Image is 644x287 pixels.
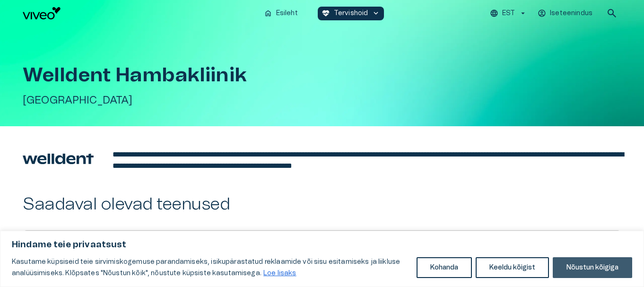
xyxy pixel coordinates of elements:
[502,9,515,18] p: EST
[372,9,380,17] span: keyboard_arrow_down
[48,8,62,15] span: Help
[602,4,621,23] button: open search modal
[476,257,549,278] button: Keeldu kõigist
[263,270,297,277] a: Loe lisaks
[23,94,621,107] h5: [GEOGRAPHIC_DATA]
[553,257,632,278] button: Nõustun kõigiga
[23,7,256,19] a: Navigate to homepage
[417,257,472,278] button: Kohanda
[23,64,621,86] h1: Welldent Hambakliinik
[606,8,618,19] span: search
[264,9,272,17] span: home
[23,145,94,173] img: Welldent Hambakliinik logo
[488,7,529,20] button: EST
[322,9,330,17] span: ecg_heart
[334,9,368,18] p: Tervishoid
[12,239,632,251] p: Hindame teie privaatsust
[113,149,621,172] div: editable markdown
[536,7,595,20] button: Iseteenindus
[550,9,592,18] p: Iseteenindus
[12,256,409,279] p: Kasutame küpsiseid teie sirvimiskogemuse parandamiseks, isikupärastatud reklaamide või sisu esita...
[276,9,298,18] p: Esileht
[260,7,303,20] button: homeEsileht
[23,194,621,215] h2: Saadaval olevad teenused
[318,7,384,20] button: ecg_heartTervishoidkeyboard_arrow_down
[23,7,61,19] img: Viveo logo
